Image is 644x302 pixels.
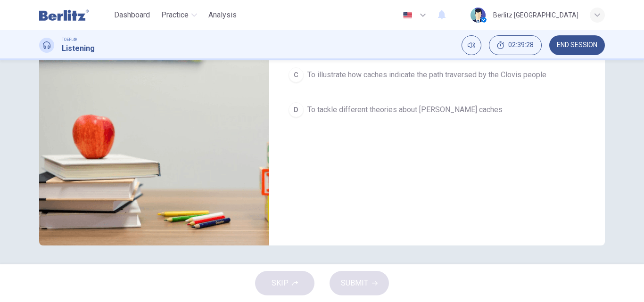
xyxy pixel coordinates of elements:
[208,9,237,21] span: Analysis
[508,41,534,49] span: 02:39:28
[157,7,201,24] button: Practice
[114,9,150,21] span: Dashboard
[39,26,269,245] img: Listen to this clip about the Earliest Settlements of America before answering the questions:
[284,98,590,122] button: DTo tackle different theories about [PERSON_NAME] caches
[402,12,413,19] img: en
[493,9,578,21] div: Berlitz [GEOGRAPHIC_DATA]
[289,102,304,117] div: D
[284,63,590,87] button: CTo illustrate how caches indicate the path traversed by the Clovis people
[62,43,95,54] h1: Listening
[471,8,486,23] img: Profile picture
[205,7,240,24] button: Analysis
[161,9,189,21] span: Practice
[557,41,597,49] span: END SESSION
[289,67,304,82] div: C
[489,35,542,55] div: Hide
[307,69,546,81] span: To illustrate how caches indicate the path traversed by the Clovis people
[39,6,110,24] a: Berlitz Latam logo
[62,36,77,43] span: TOEFL®
[39,6,89,24] img: Berlitz Latam logo
[462,35,481,55] div: Mute
[549,35,605,55] button: END SESSION
[110,7,154,24] button: Dashboard
[489,35,542,55] button: 02:39:28
[307,104,503,115] span: To tackle different theories about [PERSON_NAME] caches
